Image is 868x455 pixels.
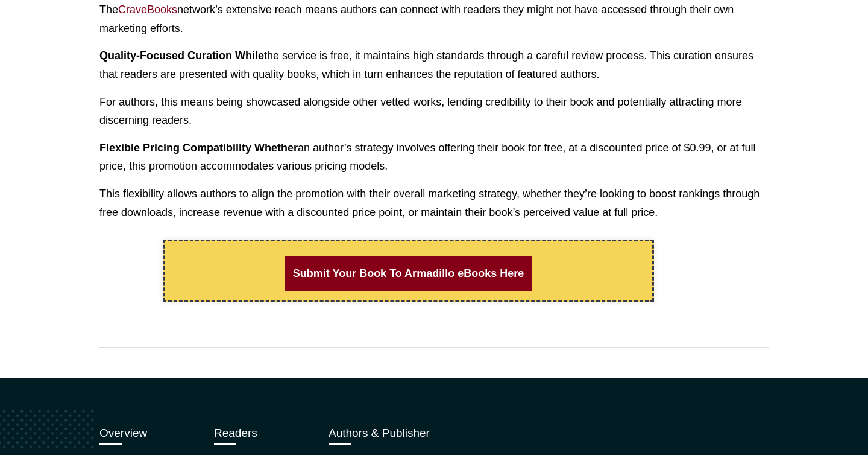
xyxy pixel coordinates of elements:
[118,4,177,16] a: CraveBooks
[99,93,769,130] p: For authors, this means being showcased alongside other vetted works, lending credibility to thei...
[99,185,769,221] p: This flexibility allows authors to align the promotion with their overall marketing strategy, whe...
[329,427,482,441] h3: Authors & Publisher
[99,139,769,176] p: an author’s strategy involves offering their book for free, at a discounted price of $0.99, or at...
[214,427,310,441] h3: Readers
[285,256,532,291] a: Submit Your Book To Armadillo eBooks Here
[99,46,769,83] p: the service is free, it maintains high standards through a careful review process. This curation ...
[99,142,298,154] strong: Flexible Pricing Compatibility Whether
[99,49,264,62] strong: Quality-Focused Curation While
[99,1,769,37] p: The network’s extensive reach means authors can connect with readers they might not have accessed...
[99,427,196,441] h3: Overview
